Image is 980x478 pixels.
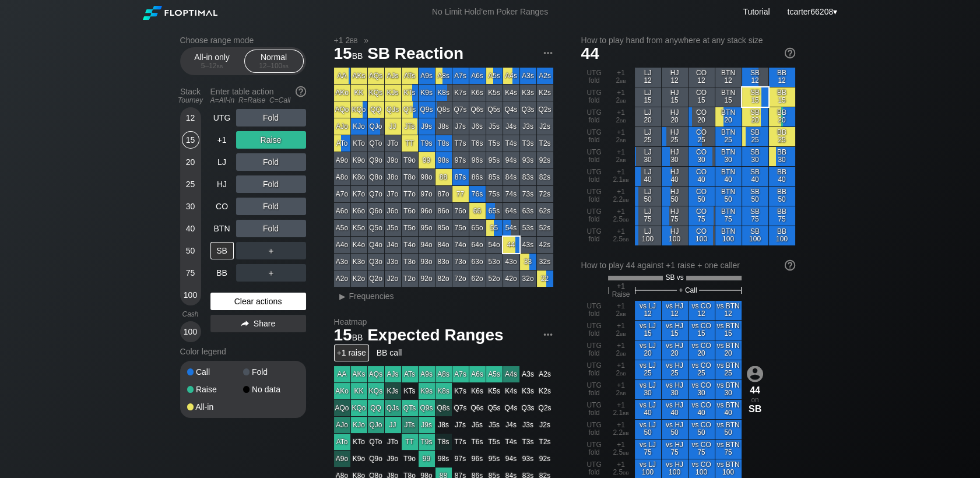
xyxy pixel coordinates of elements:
[537,169,553,185] div: 82s
[662,127,688,146] div: HJ 25
[623,175,629,184] span: bb
[182,131,199,149] div: 15
[486,118,503,135] div: J5s
[385,118,401,135] div: JJ
[715,107,742,126] div: BTN 20
[334,220,350,236] div: A5o
[608,167,634,186] div: +1 2.1
[402,203,418,219] div: T6o
[486,203,503,219] div: 65s
[210,82,306,109] div: Enter table action
[715,206,742,226] div: BTN 75
[769,127,795,146] div: BB 25
[351,85,367,101] div: KK
[742,87,768,107] div: SB 15
[769,187,795,206] div: BB 50
[358,36,375,45] span: »
[210,96,306,104] div: A=All-in R=Raise C=Call
[236,131,306,149] div: Raise
[419,169,435,185] div: 98o
[351,237,367,253] div: K4o
[419,101,435,118] div: Q9s
[334,135,350,152] div: ATo
[236,220,306,237] div: Fold
[503,237,519,253] div: 44
[715,68,742,87] div: BTN 12
[366,45,465,64] span: SB Reaction
[182,242,199,259] div: 50
[581,226,607,245] div: UTG fold
[662,68,688,87] div: HJ 12
[332,35,360,45] span: +1 2
[368,186,384,202] div: Q7o
[402,254,418,270] div: T3o
[503,152,519,168] div: 94s
[402,101,418,118] div: QTs
[620,76,626,85] span: bb
[368,220,384,236] div: Q5o
[351,68,367,84] div: AKs
[689,87,715,107] div: CO 15
[385,254,401,270] div: J3o
[769,68,795,87] div: BB 12
[452,152,469,168] div: 97s
[210,131,234,149] div: +1
[236,198,306,215] div: Fold
[635,206,661,226] div: LJ 75
[715,127,742,146] div: BTN 25
[520,85,536,101] div: K3s
[715,167,742,186] div: BTN 40
[435,169,452,185] div: 88
[247,50,301,72] div: Normal
[241,321,249,327] img: share.864f2f62.svg
[503,85,519,101] div: K4s
[742,147,768,166] div: SB 30
[402,220,418,236] div: T5o
[334,118,350,135] div: AJo
[368,237,384,253] div: Q4o
[334,152,350,168] div: A9o
[635,87,661,107] div: LJ 15
[788,7,834,16] span: tcarter66208
[769,87,795,107] div: BB 15
[469,85,486,101] div: K6s
[520,186,536,202] div: 73s
[419,135,435,152] div: T9s
[435,254,452,270] div: 83o
[351,186,367,202] div: K7o
[351,220,367,236] div: K5o
[769,147,795,166] div: BB 30
[537,68,553,84] div: A2s
[537,118,553,135] div: J2s
[486,237,503,253] div: 54o
[469,203,486,219] div: 66
[520,135,536,152] div: T3s
[385,220,401,236] div: J5o
[689,206,715,226] div: CO 75
[537,254,553,270] div: 32s
[635,68,661,87] div: LJ 12
[769,107,795,126] div: BB 20
[542,328,554,341] img: ellipsis.fd386fe8.svg
[662,187,688,206] div: HJ 50
[385,237,401,253] div: J4o
[250,62,298,70] div: 12 – 100
[452,101,469,118] div: Q7s
[662,107,688,126] div: HJ 20
[503,186,519,202] div: 74s
[452,203,469,219] div: 76o
[452,68,469,84] div: A7s
[469,254,486,270] div: 63o
[520,169,536,185] div: 83s
[537,135,553,152] div: T2s
[520,152,536,168] div: 93s
[503,68,519,84] div: A4s
[469,101,486,118] div: Q6s
[785,5,839,18] div: ▾
[608,226,634,245] div: +1 2.5
[180,36,306,45] h2: Choose range mode
[635,107,661,126] div: LJ 20
[351,101,367,118] div: KQo
[486,85,503,101] div: K5s
[469,186,486,202] div: 76s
